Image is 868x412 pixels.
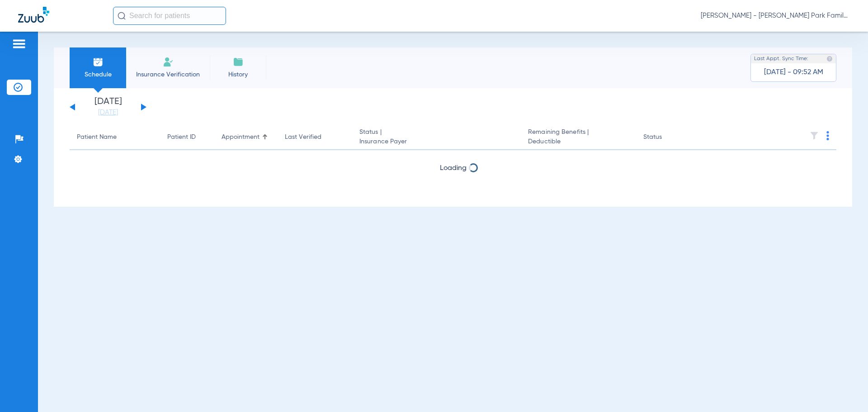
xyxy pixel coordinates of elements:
div: Last Verified [285,133,321,142]
span: Loading [440,165,467,172]
div: Patient Name [77,133,153,142]
span: [DATE] - 09:52 AM [764,68,823,77]
img: Manual Insurance Verification [163,57,174,67]
div: Appointment [222,133,259,142]
span: Schedule [76,70,119,79]
div: Last Verified [285,133,345,142]
img: Zuub Logo [18,7,49,23]
a: [DATE] [81,108,135,117]
input: Search for patients [113,7,226,25]
img: History [233,57,244,67]
span: Insurance Payer [359,137,514,147]
span: Insurance Verification [133,70,203,79]
th: Status | [352,125,521,150]
img: last sync help info [826,56,833,62]
span: Deductible [528,137,628,147]
img: Schedule [93,57,104,67]
img: group-dot-blue.svg [826,131,829,140]
span: History [217,70,259,79]
img: hamburger-icon [12,38,26,49]
li: [DATE] [81,97,135,117]
th: Status [636,125,697,150]
div: Patient ID [167,133,207,142]
span: Last Appt. Sync Time: [754,54,808,63]
img: Search Icon [118,12,126,20]
div: Patient ID [167,133,196,142]
div: Patient Name [77,133,117,142]
th: Remaining Benefits | [521,125,636,150]
img: filter.svg [810,131,819,140]
div: Appointment [222,133,270,142]
span: [PERSON_NAME] - [PERSON_NAME] Park Family Dentistry [701,11,850,20]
